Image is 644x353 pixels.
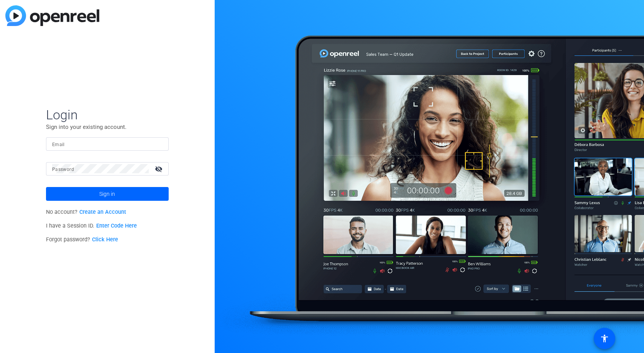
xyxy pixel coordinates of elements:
mat-icon: visibility_off [150,163,169,174]
p: Sign into your existing account. [46,123,169,131]
mat-label: Password [52,167,74,172]
span: No account? [46,209,126,215]
span: Sign in [99,184,115,203]
a: Enter Code Here [96,223,137,229]
span: Login [46,107,169,123]
img: blue-gradient.svg [5,5,99,26]
a: Click Here [92,236,118,243]
button: Sign in [46,187,169,201]
span: Forgot password? [46,236,118,243]
mat-label: Email [52,142,65,147]
mat-icon: accessibility [600,334,609,343]
a: Create an Account [79,209,126,215]
input: Enter Email Address [52,139,163,148]
span: I have a Session ID. [46,223,137,229]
